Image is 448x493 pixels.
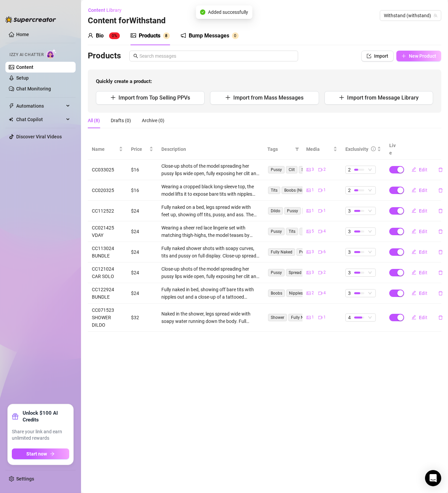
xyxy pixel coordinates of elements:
[324,187,326,193] span: 1
[16,101,64,111] span: Automations
[131,145,148,153] span: Price
[284,207,301,215] span: Pussy
[161,265,259,280] div: Close-up shots of the model spreading her pussy lips wide open, fully exposing her clit and inner...
[127,304,157,332] td: $32
[127,283,157,304] td: $24
[312,249,314,255] span: 3
[307,271,311,275] span: picture
[348,269,351,276] span: 3
[318,250,322,254] span: video-camera
[88,283,127,304] td: CC122924 BUNDLE
[374,53,388,59] span: Import
[161,203,259,218] div: Fully naked on a bed, legs spread wide with feet up, showing off tits, pussy, and ass. The model ...
[16,476,34,482] a: Settings
[307,250,311,254] span: picture
[96,91,205,105] button: Import from Top Selling PPVs
[419,249,427,255] span: Edit
[268,207,283,215] span: Dildo
[419,315,427,320] span: Edit
[406,247,433,257] button: Edit
[324,290,326,296] span: 4
[88,263,127,283] td: CC121024 CAR SOLO
[88,139,127,160] th: Name
[345,145,368,153] div: Exclusivity
[324,249,326,255] span: 6
[312,208,314,214] span: 1
[27,451,47,457] span: Start now
[438,229,443,234] span: delete
[5,16,56,23] img: logo-BBDzfeDw.svg
[9,103,14,109] span: thunderbolt
[396,51,441,61] button: New Product
[9,117,13,122] img: Chat Copilot
[438,291,443,296] span: delete
[268,166,285,173] span: Pussy
[88,221,127,242] td: CC021425 VDAY
[318,271,322,275] span: video-camera
[96,32,104,40] div: Bio
[127,201,157,221] td: $24
[324,166,326,173] span: 2
[165,33,168,38] span: 8
[268,269,285,276] span: Pussy
[263,139,302,160] th: Tags
[312,228,314,235] span: 5
[16,86,51,91] a: Chat Monitoring
[16,134,62,139] a: Discover Viral Videos
[324,314,326,321] span: 1
[348,187,351,194] span: 2
[318,316,322,320] span: video-camera
[324,91,433,105] button: Import from Message Library
[288,314,315,321] span: Fully Naked
[412,167,416,172] span: edit
[348,314,351,321] span: 4
[312,187,314,193] span: 1
[233,94,304,101] span: Import from Mass Messages
[46,49,57,59] img: AI Chatter
[348,166,351,173] span: 2
[294,144,300,154] span: filter
[299,166,317,173] span: Spread
[208,8,248,16] span: Added successfully
[371,146,376,151] span: info-circle
[296,248,313,256] span: Pussy
[268,248,295,256] span: Fully Naked
[318,291,322,295] span: video-camera
[268,228,285,235] span: Pussy
[16,32,29,37] a: Home
[88,117,100,124] div: All (8)
[131,33,136,38] span: picture
[127,180,157,201] td: $16
[12,429,69,442] span: Share your link and earn unlimited rewards
[406,267,433,278] button: Edit
[142,117,164,124] div: Archive (0)
[438,250,443,254] span: delete
[16,114,64,125] span: Chat Copilot
[348,228,351,235] span: 3
[286,290,306,297] span: Nipples
[181,33,186,38] span: notification
[16,64,33,70] a: Content
[419,270,427,275] span: Edit
[133,54,138,58] span: search
[412,188,416,192] span: edit
[318,168,322,172] span: video-camera
[412,291,416,295] span: edit
[189,32,229,40] div: Bump Messages
[268,187,280,194] span: Tits
[109,32,120,39] sup: 0%
[88,201,127,221] td: CC112522
[348,248,351,256] span: 3
[161,183,259,198] div: Wearing a cropped black long-sleeve top, the model lifts it to expose bare tits with nipples full...
[88,7,122,13] span: Content Library
[268,290,285,297] span: Boobs
[9,52,44,58] span: Izzy AI Chatter
[385,139,402,160] th: Live
[12,448,69,459] button: Start nowarrow-right
[324,269,326,276] span: 2
[339,95,344,100] span: plus
[88,304,127,332] td: CC071523 SHOWER DILDO
[295,147,299,151] span: filter
[127,263,157,283] td: $24
[12,413,19,420] span: gift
